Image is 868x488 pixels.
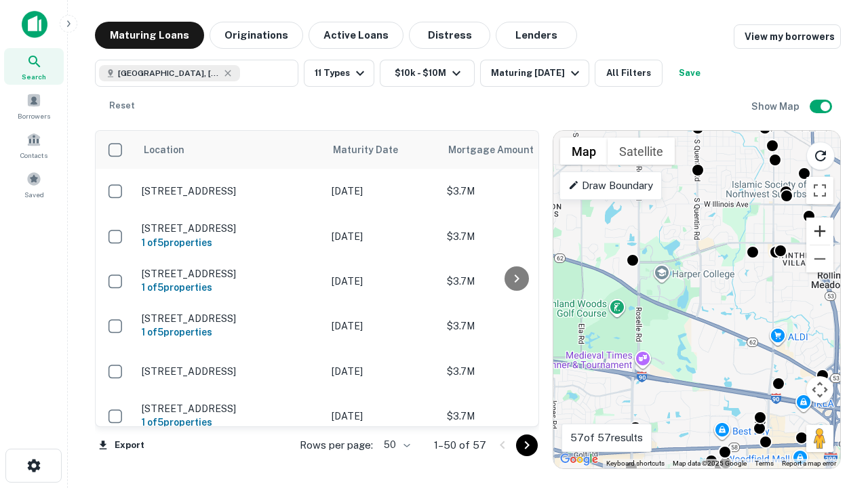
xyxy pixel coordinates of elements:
p: $3.7M [447,184,583,199]
button: Reset [100,92,144,119]
button: 11 Types [304,60,374,87]
button: Active Loans [309,22,403,49]
button: Export [95,435,148,455]
span: Saved [24,189,44,200]
button: Go to next page [516,434,538,456]
button: Reload search area [806,142,835,170]
button: Save your search to get updates of matches that match your search criteria. [668,60,711,87]
p: $3.7M [447,364,583,379]
p: [DATE] [332,364,433,379]
button: Maturing Loans [95,22,204,49]
p: [STREET_ADDRESS] [142,222,318,235]
img: capitalize-icon.png [22,11,47,38]
a: Contacts [4,127,64,163]
p: [DATE] [332,274,433,289]
a: Search [4,48,64,85]
button: Keyboard shortcuts [606,459,665,468]
button: Maturing [DATE] [480,60,589,87]
div: Maturing [DATE] [491,65,583,81]
button: Lenders [496,22,577,49]
span: Mortgage Amount [448,142,551,158]
button: Originations [210,22,303,49]
span: Borrowers [18,110,50,121]
button: Distress [409,22,490,49]
th: Maturity Date [325,131,440,169]
h6: Show Map [751,99,802,114]
span: Maturity Date [333,142,416,158]
img: Google [557,451,601,468]
button: Show street map [560,138,608,165]
a: Borrowers [4,87,64,124]
p: Rows per page: [300,437,373,453]
button: Toggle fullscreen view [806,177,833,204]
p: $3.7M [447,274,583,289]
div: 0 0 [553,131,840,468]
button: Zoom in [806,218,833,245]
span: Search [22,71,46,82]
button: Drag Pegman onto the map to open Street View [806,425,833,452]
p: [STREET_ADDRESS] [142,268,318,280]
a: Open this area in Google Maps (opens a new window) [557,451,601,468]
p: [STREET_ADDRESS] [142,403,318,415]
div: 50 [378,435,412,455]
a: Report a map error [782,460,836,467]
h6: 1 of 5 properties [142,280,318,295]
span: Contacts [20,150,47,161]
p: $3.7M [447,229,583,244]
th: Location [135,131,325,169]
button: Zoom out [806,245,833,272]
p: [STREET_ADDRESS] [142,312,318,325]
p: $3.7M [447,319,583,333]
th: Mortgage Amount [440,131,589,169]
p: 1–50 of 57 [434,437,486,453]
p: Draw Boundary [568,178,653,194]
button: $10k - $10M [380,60,475,87]
a: Saved [4,166,64,203]
p: $3.7M [447,409,583,424]
span: Location [143,142,184,158]
p: [DATE] [332,319,433,333]
iframe: Chat Widget [800,336,868,401]
button: All Filters [595,60,663,87]
span: Map data ©2025 Google [673,460,747,467]
p: [DATE] [332,409,433,424]
h6: 1 of 5 properties [142,235,318,250]
p: [DATE] [332,184,433,199]
p: 57 of 57 results [570,430,643,446]
a: View my borrowers [734,24,841,49]
p: [STREET_ADDRESS] [142,185,318,197]
button: Show satellite imagery [608,138,675,165]
a: Terms (opens in new tab) [755,460,774,467]
span: [GEOGRAPHIC_DATA], [GEOGRAPHIC_DATA] [118,67,220,79]
h6: 1 of 5 properties [142,325,318,340]
h6: 1 of 5 properties [142,415,318,430]
p: [DATE] [332,229,433,244]
p: [STREET_ADDRESS] [142,365,318,378]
